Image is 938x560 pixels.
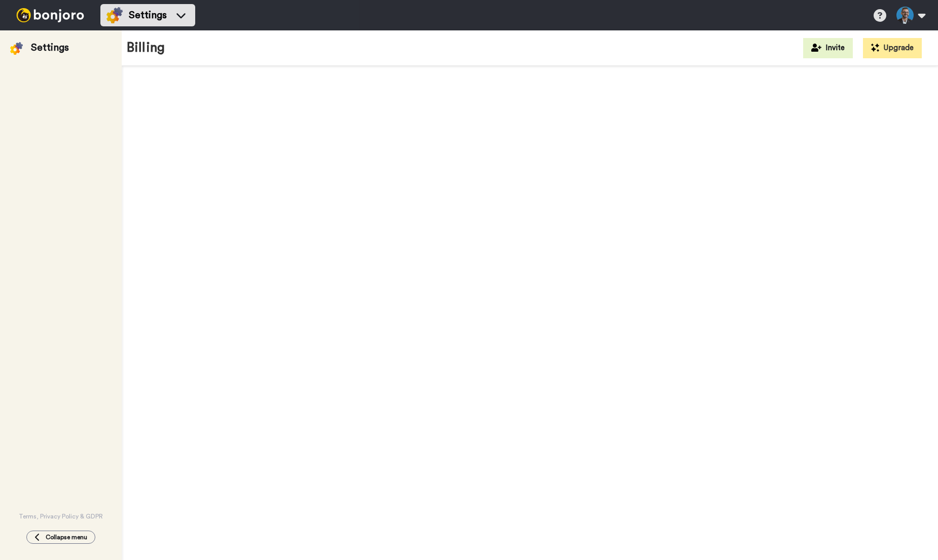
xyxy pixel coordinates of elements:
[26,531,95,544] button: Collapse menu
[31,41,69,55] div: Settings
[863,38,922,58] button: Upgrade
[106,7,123,23] img: settings-colored.svg
[803,38,853,58] button: Invite
[12,8,88,22] img: bj-logo-header-white.svg
[46,533,87,541] span: Collapse menu
[127,41,165,55] h1: Billing
[129,8,167,22] span: Settings
[10,42,23,55] img: settings-colored.svg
